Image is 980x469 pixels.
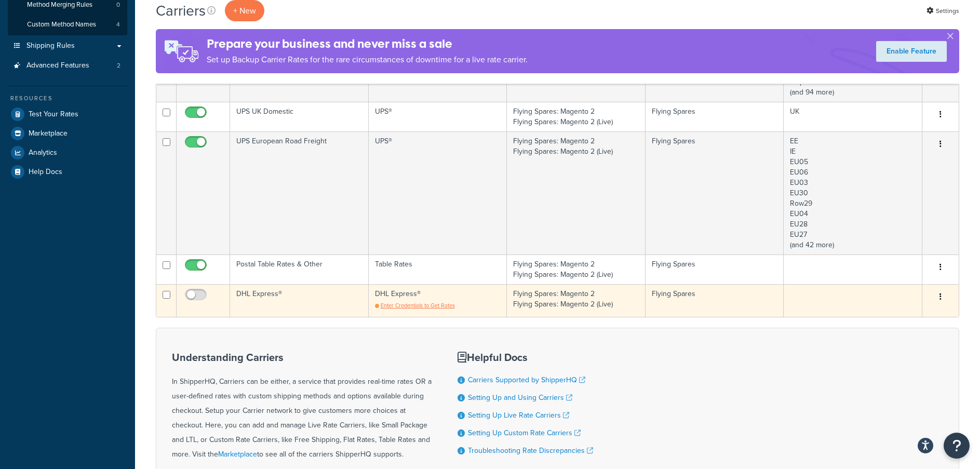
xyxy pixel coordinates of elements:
td: UPS® [369,131,507,254]
span: Shipping Rules [26,42,75,50]
button: Open Resource Center [944,433,970,459]
img: ad-rules-rateshop-fe6ec290ccb7230408bd80ed9643f0289d75e0ffd9eb532fc0e269fcd187b520.png [156,29,207,73]
td: Flying Spares [646,284,784,317]
span: Test Your Rates [29,110,78,119]
td: Table Rates [369,254,507,284]
td: UPS® [369,102,507,131]
a: Shipping Rules [8,36,127,56]
h4: Prepare your business and never miss a sale [207,35,528,52]
div: Resources [8,94,127,103]
a: Troubleshooting Rate Discrepancies [468,445,593,456]
h3: Understanding Carriers [172,352,432,363]
td: DHL Express® [369,284,507,317]
span: 2 [117,61,120,70]
a: Help Docs [8,163,127,181]
td: Postal Table Rates & Other [230,254,369,284]
a: Settings [927,4,959,18]
span: 4 [116,20,120,29]
td: DHL Express® [230,284,369,317]
td: UK [784,102,922,131]
td: UPS UK Domestic [230,102,369,131]
a: Test Your Rates [8,105,127,124]
h1: Carriers [156,1,206,21]
a: Analytics [8,143,127,162]
span: Marketplace [29,129,68,138]
span: Method Merging Rules [27,1,92,9]
span: Analytics [29,149,57,157]
a: Marketplace [8,124,127,143]
span: Advanced Features [26,61,89,70]
span: Enter Credentials to Get Rates [381,301,455,310]
span: Custom Method Names [27,20,96,29]
td: Flying Spares: Magento 2 Flying Spares: Magento 2 (Live) [507,131,646,254]
a: Setting Up Live Rate Carriers [468,410,569,421]
p: Set up Backup Carrier Rates for the rare circumstances of downtime for a live rate carrier. [207,52,528,67]
a: Carriers Supported by ShipperHQ [468,374,585,385]
td: Flying Spares [646,102,784,131]
a: Enter Credentials to Get Rates [375,301,455,310]
span: 0 [116,1,120,9]
a: Marketplace [218,449,257,460]
li: Advanced Features [8,56,127,75]
a: Advanced Features 2 [8,56,127,75]
a: Setting Up and Using Carriers [468,392,572,403]
a: Setting Up Custom Rate Carriers [468,427,581,438]
span: Help Docs [29,168,62,177]
a: Custom Method Names 4 [8,15,127,34]
td: Flying Spares: Magento 2 Flying Spares: Magento 2 (Live) [507,254,646,284]
h3: Helpful Docs [458,352,593,363]
td: UPS European Road Freight [230,131,369,254]
td: Flying Spares: Magento 2 Flying Spares: Magento 2 (Live) [507,284,646,317]
td: Flying Spares [646,131,784,254]
td: Flying Spares [646,254,784,284]
td: Flying Spares: Magento 2 Flying Spares: Magento 2 (Live) [507,102,646,131]
div: In ShipperHQ, Carriers can be either, a service that provides real-time rates OR a user-defined r... [172,352,432,462]
td: EE IE EU05 EU06 EU03 EU30 Row29 EU04 EU28 EU27 (and 42 more) [784,131,922,254]
a: Enable Feature [876,41,947,62]
li: Custom Method Names [8,15,127,34]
